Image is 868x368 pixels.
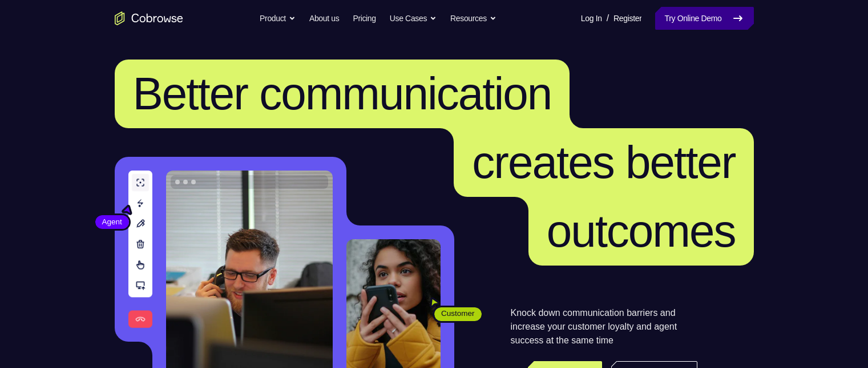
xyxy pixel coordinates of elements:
a: Log In [581,7,602,30]
a: Go to the home page [115,11,183,25]
p: Knock down communication barriers and increase your customer loyalty and agent success at the sam... [511,306,697,347]
span: outcomes [547,205,736,256]
a: Register [613,7,641,30]
a: Pricing [353,7,376,30]
a: About us [309,7,339,30]
span: Better communication [133,68,552,119]
button: Resources [450,7,496,30]
button: Use Cases [390,7,437,30]
span: / [607,11,609,25]
span: creates better [472,137,735,188]
a: Try Online Demo [655,7,753,30]
button: Product [260,7,296,30]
